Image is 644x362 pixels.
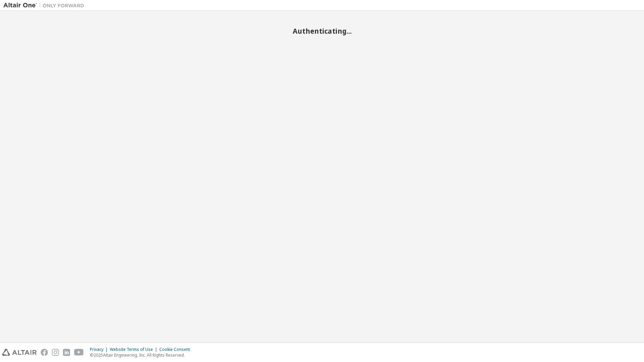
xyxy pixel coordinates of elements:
img: linkedin.svg [63,349,70,356]
div: Privacy [90,347,110,352]
div: Cookie Consent [159,347,194,352]
p: © 2025 Altair Engineering, Inc. All Rights Reserved. [90,352,194,358]
h2: Authenticating... [3,27,641,35]
div: Website Terms of Use [110,347,159,352]
img: instagram.svg [52,349,59,356]
img: altair_logo.svg [2,349,37,356]
img: youtube.svg [74,349,84,356]
img: Altair One [3,2,88,9]
img: facebook.svg [41,349,48,356]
